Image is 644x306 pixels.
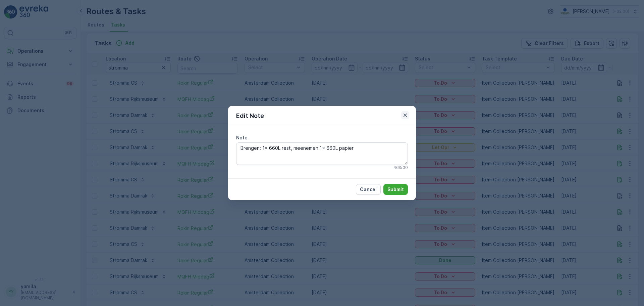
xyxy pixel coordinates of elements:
p: Edit Note [236,111,264,121]
textarea: Brengen: 1x 660L rest, meenemen 1x 660L papier [236,142,408,165]
button: Cancel [356,184,381,195]
button: Submit [383,184,408,195]
label: Note [236,135,248,140]
p: Submit [387,186,404,193]
p: Cancel [360,186,377,193]
p: 46 / 500 [393,165,408,170]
